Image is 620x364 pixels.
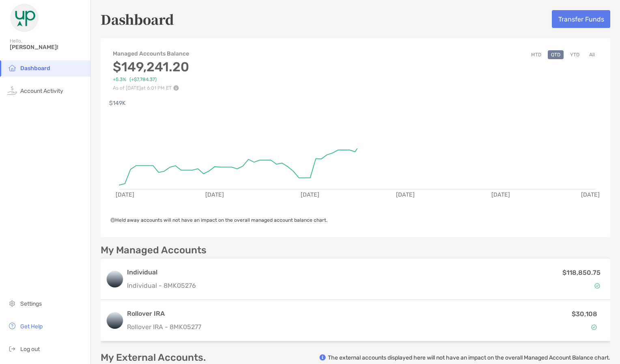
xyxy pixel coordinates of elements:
[7,63,17,73] img: household icon
[116,191,134,198] text: [DATE]
[101,353,206,363] p: My External Accounts.
[548,50,564,59] button: QTD
[572,309,597,319] p: $30,108
[107,271,123,287] img: logo account
[205,191,224,198] text: [DATE]
[127,309,445,319] h3: Rollover IRA
[110,217,327,223] span: Held away accounts will not have an impact on the overall managed account balance chart.
[101,245,207,255] p: My Managed Accounts
[127,280,196,291] p: Individual - 8MK05276
[113,59,190,75] h3: $149,241.20
[7,344,17,353] img: logout icon
[7,86,17,95] img: activity icon
[528,50,545,59] button: MTD
[20,300,42,307] span: Settings
[109,100,126,107] text: $149K
[10,3,39,32] img: Zoe Logo
[129,77,157,83] span: ( +$7,784.37 )
[396,191,415,198] text: [DATE]
[113,77,126,83] span: +5.3%
[7,298,17,308] img: settings icon
[127,268,196,277] h3: Individual
[20,346,40,353] span: Log out
[491,191,510,198] text: [DATE]
[127,322,445,332] p: Rollover IRA - 8MK05277
[328,354,610,362] p: The external accounts displayed here will not have an impact on the overall Managed Account Balan...
[301,191,319,198] text: [DATE]
[113,50,190,57] h4: Managed Accounts Balance
[20,88,63,94] span: Account Activity
[552,10,610,28] button: Transfer Funds
[567,50,583,59] button: YTD
[107,313,123,329] img: logo account
[10,44,86,51] span: [PERSON_NAME]!
[594,283,600,289] img: Account Status icon
[319,354,326,361] img: info
[20,65,50,72] span: Dashboard
[173,85,179,91] img: Performance Info
[20,323,43,330] span: Get Help
[581,191,600,198] text: [DATE]
[591,324,597,330] img: Account Status icon
[586,50,598,59] button: All
[562,268,601,278] p: $118,850.75
[101,10,174,28] h5: Dashboard
[113,85,190,91] p: As of [DATE] at 6:01 PM ET
[7,321,17,331] img: get-help icon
